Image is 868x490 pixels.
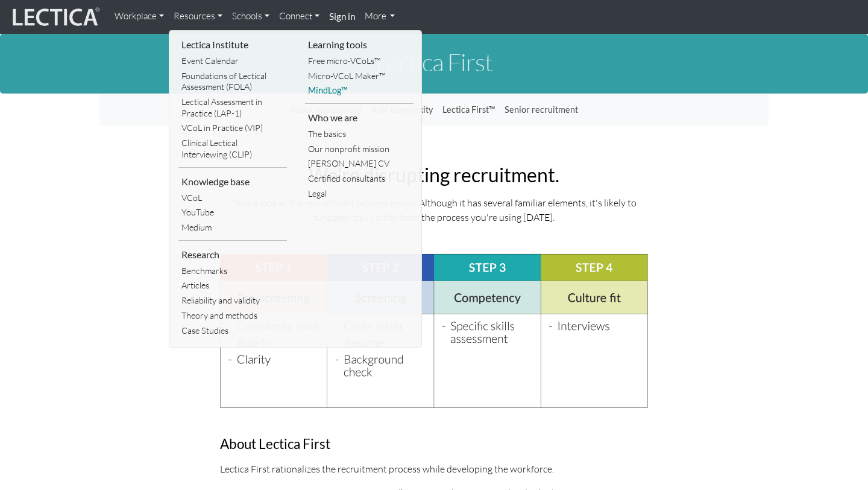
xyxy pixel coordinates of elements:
[305,54,414,69] a: Free micro-VCoLs™
[305,127,414,142] a: The basics
[500,98,583,121] a: Senior recruitment
[305,142,414,157] a: Our nonprofit mission
[360,5,400,28] a: More
[178,191,287,206] a: VCoL
[220,253,648,409] img: example of a recruitment process
[178,293,287,308] a: Reliability and validity
[178,205,287,220] a: YouTube
[305,156,414,171] a: [PERSON_NAME] CV
[10,5,100,28] img: lecticalive
[178,54,287,69] a: Event Calendar
[178,278,287,293] a: Articles
[178,69,287,95] a: Foundations of Lectical Assessment (FOLA)
[178,173,287,191] li: Knowledge base
[178,308,287,323] a: Theory and methods
[305,171,414,186] a: Certified consultants
[324,5,360,29] a: Sign in
[329,11,355,22] strong: Sign in
[274,5,324,28] a: Connect
[169,5,227,28] a: Resources
[220,164,648,185] h2: We're disrupting recruitment.
[305,83,414,98] a: MindLog™
[305,186,414,202] a: Legal
[99,49,769,75] h1: Lectica First
[178,246,287,264] li: Research
[305,69,414,84] a: Micro-VCoL Maker™
[220,196,648,224] div: Take a look at the recruitment process below. Although it has several familiar elements, it's lik...
[178,36,287,54] li: Lectica Institute
[220,437,648,452] h3: About Lectica First
[305,36,414,54] li: Learning tools
[227,5,274,28] a: Schools
[178,95,287,121] a: Lectical Assessment in Practice (LAP-1)
[220,462,648,476] p: Lectica First rationalizes the recruitment process while developing the workforce.
[438,98,500,121] a: Lectica First™
[305,109,414,127] li: Who we are
[178,264,287,279] a: Benchmarks
[178,121,287,136] a: VCoL in Practice (VIP)
[110,5,169,28] a: Workplace
[178,136,287,162] a: Clinical Lectical Interviewing (CLIP)
[178,220,287,235] a: Medium
[178,323,287,339] a: Case Studies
